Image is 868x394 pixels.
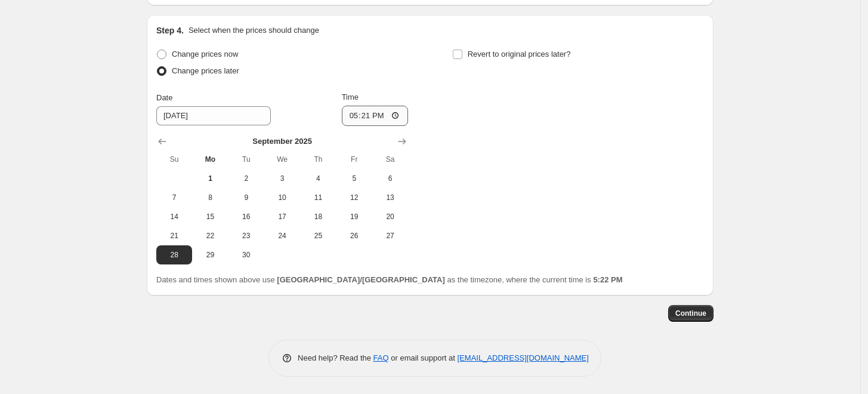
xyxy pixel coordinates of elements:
button: Thursday September 18 2025 [300,207,336,226]
p: Select when the prices should change [189,24,319,36]
span: Time [342,93,359,101]
button: Thursday September 11 2025 [300,188,336,207]
span: 6 [377,174,403,183]
button: Sunday September 21 2025 [156,226,192,245]
button: Tuesday September 16 2025 [228,207,264,226]
span: 4 [305,174,331,183]
button: Today Monday September 1 2025 [192,169,228,188]
span: Su [161,155,187,164]
b: [GEOGRAPHIC_DATA]/[GEOGRAPHIC_DATA] [277,275,444,284]
a: FAQ [373,353,389,362]
span: Th [305,155,331,164]
span: Mo [197,155,223,164]
span: 21 [161,231,187,241]
button: Friday September 19 2025 [336,207,372,226]
button: Friday September 12 2025 [336,188,372,207]
span: 29 [197,250,223,260]
a: [EMAIL_ADDRESS][DOMAIN_NAME] [458,353,589,362]
button: Wednesday September 17 2025 [264,207,300,226]
button: Monday September 29 2025 [192,245,228,264]
button: Wednesday September 10 2025 [264,188,300,207]
button: Sunday September 28 2025 [156,245,192,264]
span: Fr [341,155,367,164]
span: 10 [269,193,295,202]
span: 23 [233,231,260,241]
span: Tu [233,155,260,164]
button: Saturday September 20 2025 [372,207,408,226]
button: Saturday September 6 2025 [372,169,408,188]
button: Monday September 15 2025 [192,207,228,226]
span: 13 [377,193,403,202]
button: Thursday September 4 2025 [300,169,336,188]
th: Thursday [300,150,336,169]
button: Tuesday September 30 2025 [228,245,264,264]
span: Revert to original prices later? [468,50,571,59]
button: Show previous month, August 2025 [154,133,171,150]
h2: Step 4. [156,24,184,36]
input: 12:00 [342,106,409,126]
span: 12 [341,193,367,202]
span: 27 [377,231,403,241]
span: 30 [233,250,260,260]
span: 24 [269,231,295,241]
button: Monday September 8 2025 [192,188,228,207]
span: 16 [233,212,260,221]
span: Continue [675,309,706,318]
span: 2 [233,174,260,183]
span: 11 [305,193,331,202]
button: Saturday September 13 2025 [372,188,408,207]
span: 8 [197,193,223,202]
span: 28 [161,250,187,260]
th: Friday [336,150,372,169]
span: Sa [377,155,403,164]
button: Tuesday September 9 2025 [228,188,264,207]
span: 14 [161,212,187,221]
th: Wednesday [264,150,300,169]
button: Friday September 5 2025 [336,169,372,188]
button: Tuesday September 23 2025 [228,226,264,245]
span: 25 [305,231,331,241]
span: 5 [341,174,367,183]
span: Date [156,93,172,102]
button: Continue [668,305,713,322]
span: Change prices now [172,50,238,59]
span: Change prices later [172,66,239,75]
th: Saturday [372,150,408,169]
span: 20 [377,212,403,221]
span: 26 [341,231,367,241]
span: 7 [161,193,187,202]
th: Sunday [156,150,192,169]
span: 17 [269,212,295,221]
button: Wednesday September 3 2025 [264,169,300,188]
span: 19 [341,212,367,221]
th: Tuesday [228,150,264,169]
span: We [269,155,295,164]
button: Thursday September 25 2025 [300,226,336,245]
span: 18 [305,212,331,221]
span: Need help? Read the [298,353,373,362]
span: 15 [197,212,223,221]
button: Show next month, October 2025 [394,133,410,150]
button: Friday September 26 2025 [336,226,372,245]
span: 1 [197,174,223,183]
button: Saturday September 27 2025 [372,226,408,245]
span: 3 [269,174,295,183]
input: 9/1/2025 [156,106,271,125]
button: Tuesday September 2 2025 [228,169,264,188]
b: 5:22 PM [593,275,622,284]
span: or email support at [389,353,458,362]
span: 9 [233,193,260,202]
span: 22 [197,231,223,241]
button: Sunday September 7 2025 [156,188,192,207]
span: Dates and times shown above use as the timezone, where the current time is [156,275,623,284]
button: Wednesday September 24 2025 [264,226,300,245]
button: Monday September 22 2025 [192,226,228,245]
button: Sunday September 14 2025 [156,207,192,226]
th: Monday [192,150,228,169]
